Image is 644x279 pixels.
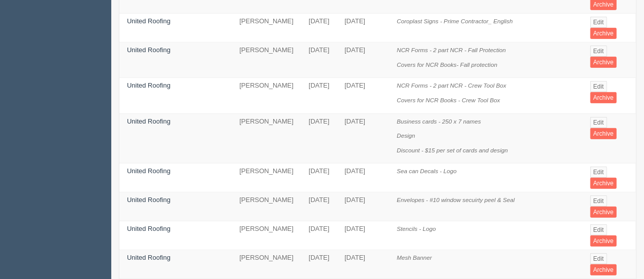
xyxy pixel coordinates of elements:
[590,207,617,218] a: Archive
[301,250,337,279] td: [DATE]
[590,57,617,68] a: Archive
[590,178,617,189] a: Archive
[232,78,301,113] td: [PERSON_NAME]
[590,195,607,207] a: Edit
[337,113,389,164] td: [DATE]
[397,82,506,89] i: NCR Forms - 2 part NCR - Crew Tool Box
[232,221,301,250] td: [PERSON_NAME]
[301,192,337,221] td: [DATE]
[397,118,481,125] i: Business cards - 250 x 7 names
[232,192,301,221] td: [PERSON_NAME]
[127,167,170,175] a: United Roofing
[590,117,607,128] a: Edit
[337,221,389,250] td: [DATE]
[301,78,337,113] td: [DATE]
[232,113,301,164] td: [PERSON_NAME]
[590,46,607,57] a: Edit
[590,28,617,39] a: Archive
[397,147,508,153] i: Discount - $15 per set of cards and design
[301,113,337,164] td: [DATE]
[590,128,617,139] a: Archive
[590,167,607,178] a: Edit
[337,164,389,192] td: [DATE]
[397,196,514,203] i: Envelopes - #10 window secuirty peel & Seal
[590,235,617,247] a: Archive
[397,168,456,174] i: Sea can Decals - Logo
[590,264,617,275] a: Archive
[127,196,170,204] a: United Roofing
[337,250,389,279] td: [DATE]
[232,250,301,279] td: [PERSON_NAME]
[397,97,500,103] i: Covers for NCR Books - Crew Tool Box
[301,43,337,78] td: [DATE]
[590,224,607,235] a: Edit
[301,164,337,192] td: [DATE]
[337,192,389,221] td: [DATE]
[397,61,497,68] i: Covers for NCR Books- Fall protection
[337,14,389,43] td: [DATE]
[397,47,506,53] i: NCR Forms - 2 part NCR - Fall Protection
[127,254,170,261] a: United Roofing
[590,253,607,264] a: Edit
[337,78,389,113] td: [DATE]
[301,221,337,250] td: [DATE]
[127,82,170,89] a: United Roofing
[590,81,607,92] a: Edit
[397,18,512,24] i: Coroplast Signs - Prime Contractor_ English
[127,17,170,25] a: United Roofing
[337,43,389,78] td: [DATE]
[590,17,607,28] a: Edit
[301,14,337,43] td: [DATE]
[127,46,170,54] a: United Roofing
[232,164,301,192] td: [PERSON_NAME]
[397,132,415,139] i: Design
[397,254,432,261] i: Mesh Banner
[127,117,170,125] a: United Roofing
[590,92,617,103] a: Archive
[232,43,301,78] td: [PERSON_NAME]
[127,225,170,232] a: United Roofing
[397,225,436,232] i: Stencils - Logo
[232,14,301,43] td: [PERSON_NAME]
